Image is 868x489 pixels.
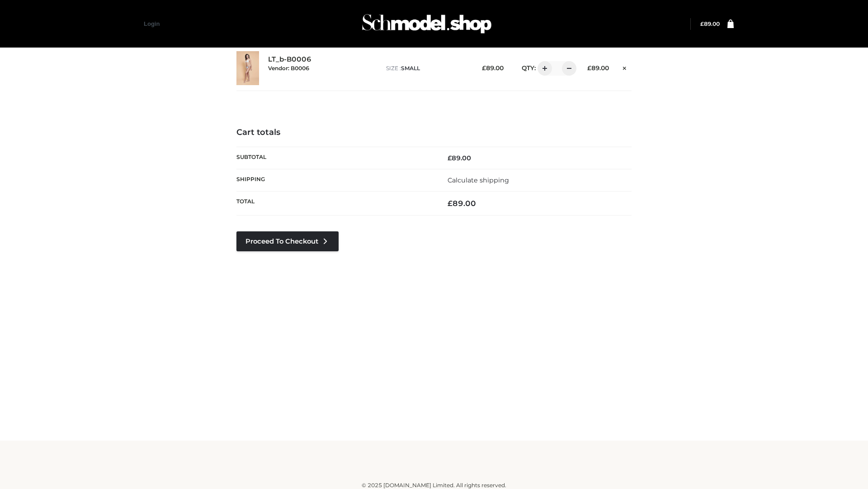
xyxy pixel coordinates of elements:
p: size : [386,64,468,72]
a: Proceed to Checkout [236,231,339,251]
img: Schmodel Admin 964 [359,6,495,42]
bdi: 89.00 [448,154,471,162]
th: Shipping [236,169,434,191]
bdi: 89.00 [482,64,504,72]
a: Login [144,20,160,27]
span: £ [448,199,453,208]
span: £ [587,64,591,72]
a: Remove this item [618,61,632,73]
div: LT_b-B0006 [268,55,377,81]
bdi: 89.00 [700,20,720,27]
div: QTY: [513,61,573,76]
span: £ [448,154,452,162]
span: £ [482,64,486,72]
bdi: 89.00 [587,64,609,72]
span: £ [700,20,704,27]
small: Vendor: B0006 [268,65,309,72]
h4: Cart totals [236,128,632,138]
span: SMALL [401,65,420,72]
bdi: 89.00 [448,199,476,208]
th: Total [236,192,434,216]
a: Calculate shipping [448,176,509,184]
th: Subtotal [236,147,434,169]
a: £89.00 [700,20,720,27]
